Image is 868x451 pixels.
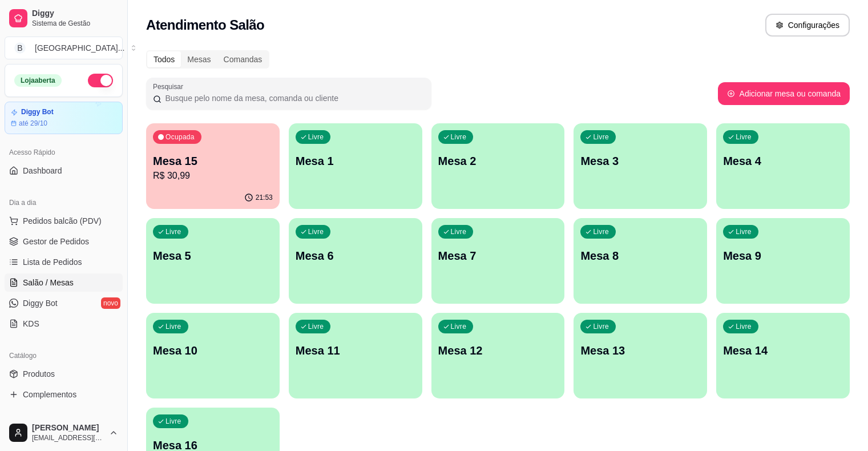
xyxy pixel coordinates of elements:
[289,123,422,209] button: LivreMesa 1
[736,132,752,142] p: Livre
[451,132,467,142] p: Livre
[153,153,273,169] p: Mesa 15
[23,318,39,329] span: KDS
[438,153,558,169] p: Mesa 2
[5,385,123,404] a: Complementos
[308,132,324,142] p: Livre
[23,277,74,288] span: Salão / Mesas
[256,193,273,202] p: 21:53
[23,297,58,309] span: Diggy Bot
[289,313,422,398] button: LivreMesa 11
[431,313,565,398] button: LivreMesa 12
[574,123,707,209] button: LivreMesa 3
[32,423,104,433] span: [PERSON_NAME]
[5,232,123,251] a: Gestor de Pedidos
[32,9,118,19] span: Diggy
[574,218,707,304] button: LivreMesa 8
[146,218,280,304] button: LivreMesa 5
[580,248,700,264] p: Mesa 8
[593,132,609,142] p: Livre
[308,322,324,331] p: Livre
[5,253,123,271] a: Lista de Pedidos
[181,51,217,67] div: Mesas
[5,102,123,134] a: Diggy Botaté 29/10
[5,347,123,365] div: Catálogo
[765,14,850,37] button: Configurações
[32,19,118,28] span: Sistema de Gestão
[736,227,752,236] p: Livre
[716,218,850,304] button: LivreMesa 9
[14,74,62,87] div: Loja aberta
[451,322,467,331] p: Livre
[146,16,264,34] h2: Atendimento Salão
[146,313,280,398] button: LivreMesa 10
[5,143,123,162] div: Acesso Rápido
[593,322,609,331] p: Livre
[23,368,55,380] span: Produtos
[23,389,76,400] span: Complementos
[5,37,123,59] button: Select a team
[5,294,123,312] a: Diggy Botnovo
[165,227,181,236] p: Livre
[5,194,123,212] div: Dia a dia
[431,218,565,304] button: LivreMesa 7
[162,92,425,104] input: Pesquisar
[165,132,195,142] p: Ocupada
[431,123,565,209] button: LivreMesa 2
[21,108,54,116] article: Diggy Bot
[296,343,415,359] p: Mesa 11
[723,343,843,359] p: Mesa 14
[23,236,89,247] span: Gestor de Pedidos
[580,153,700,169] p: Mesa 3
[438,248,558,264] p: Mesa 7
[146,123,280,209] button: OcupadaMesa 15R$ 30,9921:53
[19,119,47,128] article: até 29/10
[308,227,324,236] p: Livre
[723,153,843,169] p: Mesa 4
[153,82,187,91] label: Pesquisar
[5,5,123,32] a: DiggySistema de Gestão
[451,227,467,236] p: Livre
[153,169,273,183] p: R$ 30,99
[165,322,181,331] p: Livre
[5,212,123,230] button: Pedidos balcão (PDV)
[718,82,850,105] button: Adicionar mesa ou comanda
[5,315,123,333] a: KDS
[23,165,62,176] span: Dashboard
[716,123,850,209] button: LivreMesa 4
[438,343,558,359] p: Mesa 12
[5,273,123,292] a: Salão / Mesas
[296,153,415,169] p: Mesa 1
[5,419,123,446] button: [PERSON_NAME][EMAIL_ADDRESS][DOMAIN_NAME]
[32,433,104,442] span: [EMAIL_ADDRESS][DOMAIN_NAME]
[736,322,752,331] p: Livre
[5,365,123,383] a: Produtos
[723,248,843,264] p: Mesa 9
[153,248,273,264] p: Mesa 5
[5,162,123,180] a: Dashboard
[88,74,113,87] button: Alterar Status
[23,215,102,227] span: Pedidos balcão (PDV)
[716,313,850,398] button: LivreMesa 14
[153,343,273,359] p: Mesa 10
[593,227,609,236] p: Livre
[165,417,181,426] p: Livre
[217,51,269,67] div: Comandas
[35,42,124,54] div: [GEOGRAPHIC_DATA] ...
[147,51,181,67] div: Todos
[580,343,700,359] p: Mesa 13
[23,256,82,268] span: Lista de Pedidos
[14,42,26,54] span: B
[296,248,415,264] p: Mesa 6
[574,313,707,398] button: LivreMesa 13
[289,218,422,304] button: LivreMesa 6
